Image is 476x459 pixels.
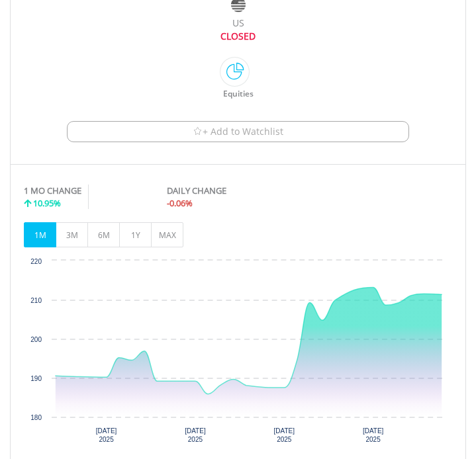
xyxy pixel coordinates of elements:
div: Equities [216,88,254,99]
span: 10.95% [33,197,61,209]
text: [DATE] 2025 [96,427,117,443]
img: Watchlist [193,127,203,137]
button: 1M [24,222,56,247]
text: 190 [30,375,42,382]
text: 220 [30,258,42,265]
text: [DATE] 2025 [363,427,384,443]
svg: Interactive chart [24,254,452,452]
text: 180 [30,414,42,421]
text: 200 [30,336,42,343]
div: 1 MO CHANGE [24,185,81,197]
button: 3M [56,222,88,247]
text: [DATE] 2025 [274,427,295,443]
div: Chart. Highcharts interactive chart. [24,254,452,452]
span: -0.06% [167,197,193,209]
text: [DATE] 2025 [185,427,206,443]
div: CLOSED [136,30,340,43]
span: + Add to Watchlist [203,125,283,138]
text: 210 [30,297,42,304]
button: Watchlist + Add to Watchlist [67,121,410,142]
div: DAILY CHANGE [167,185,381,197]
button: MAX [151,222,183,247]
button: 6M [87,222,120,247]
div: US [136,17,340,30]
button: 1Y [119,222,152,247]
